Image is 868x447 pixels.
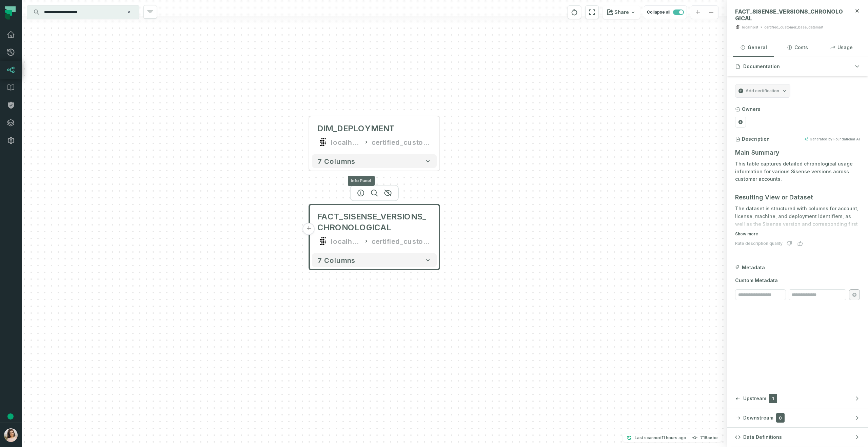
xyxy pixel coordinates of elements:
span: 7 columns [317,157,355,165]
button: Last scanned[DATE] 04:40:33716aebe [623,434,722,442]
span: Downstream [743,414,773,421]
button: Share [603,5,640,19]
button: zoom out [705,6,718,19]
span: 0 [776,413,785,423]
button: Show more [735,231,758,237]
button: Data Definitions [727,428,868,447]
div: DIM_DEPLOYMENT [317,123,395,134]
button: General [733,38,774,57]
button: Generated by Foundational AI [804,137,860,141]
button: Usage [821,38,862,57]
button: Downstream0 [727,408,868,427]
span: Metadata [742,264,765,271]
div: Info Panel [348,176,375,186]
button: Costs [777,38,818,57]
relative-time: Sep 10, 2025, 4:40 AM GMT+3 [662,435,686,440]
button: Upstream1 [727,389,868,408]
img: avatar of Kateryna Viflinzider [4,428,18,442]
button: Add certification [735,84,790,98]
h3: Main Summary [735,148,860,157]
span: 1 [769,394,777,403]
span: Add certification [746,88,779,94]
span: FACT_SISENSE_VERSIONS_CHRONOLOGICAL [317,211,431,233]
div: Tooltip anchor [7,413,14,420]
button: Documentation [727,57,868,76]
div: localhost [331,236,361,247]
span: Documentation [743,63,780,70]
span: Upstream [743,395,766,402]
button: Collapse all [644,5,687,19]
div: certified_customer_base_datamart [764,25,823,30]
span: FACT_SISENSE_VERSIONS_CHRONOLOGICAL [735,8,845,22]
h3: Resulting View or Dataset [735,193,860,202]
div: Rate description quality [735,241,783,246]
span: Data Definitions [743,434,782,441]
span: 7 columns [317,256,355,264]
h4: 716aebe [700,436,718,440]
button: + [303,223,315,235]
div: certified_customer_base_datamart [372,137,431,148]
div: localhost [742,25,758,30]
div: certified_customer_base_datamart [372,236,431,247]
p: The dataset is structured with columns for account, license, machine, and deployment identifiers,... [735,205,860,244]
button: Clear search query [125,9,132,16]
h3: Owners [742,106,761,113]
p: This table captures detailed chronological usage information for various Sisense versions across ... [735,160,860,183]
h3: Description [742,136,770,142]
p: Last scanned [635,434,686,441]
div: localhost [331,137,361,148]
span: Custom Metadata [735,277,860,284]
